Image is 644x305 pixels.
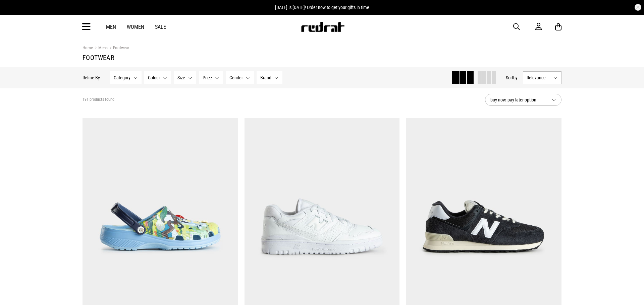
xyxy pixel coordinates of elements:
[527,75,550,80] span: Relevance
[506,74,518,82] button: Sortby
[174,71,196,84] button: Size
[83,97,114,102] span: 191 products found
[275,5,369,10] span: [DATE] is [DATE]! Order now to get your gifts in time
[485,94,561,106] button: buy now, pay later option
[106,24,116,30] a: Men
[83,75,100,80] p: Refine By
[177,75,185,80] span: Size
[257,71,282,84] button: Brand
[93,45,108,52] a: Mens
[260,75,271,80] span: Brand
[83,54,561,62] h1: Footwear
[127,24,144,30] a: Women
[490,96,546,104] span: buy now, pay later option
[108,45,129,52] a: Footwear
[229,75,243,80] span: Gender
[144,71,171,84] button: Colour
[114,75,130,80] span: Category
[203,75,212,80] span: Price
[199,71,223,84] button: Price
[148,75,160,80] span: Colour
[301,22,345,32] img: Redrat logo
[110,71,142,84] button: Category
[226,71,254,84] button: Gender
[513,75,518,80] span: by
[523,71,561,84] button: Relevance
[83,45,93,50] a: Home
[155,24,166,30] a: Sale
